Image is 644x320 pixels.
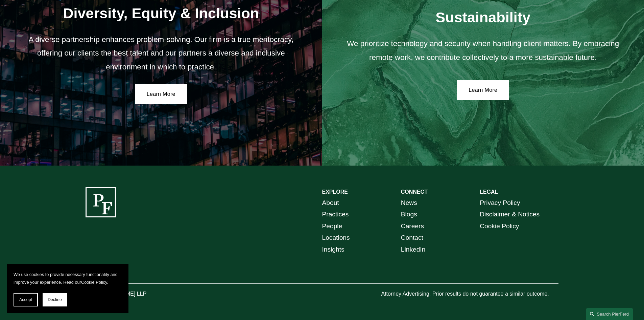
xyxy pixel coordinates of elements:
strong: LEGAL [480,189,498,195]
strong: EXPLORE [322,189,348,195]
a: Careers [401,220,424,232]
a: LinkedIn [401,244,426,256]
span: Accept [19,297,32,302]
a: Learn More [457,80,509,100]
a: Privacy Policy [480,197,520,209]
p: A diverse partnership enhances problem-solving. Our firm is a true meritocracy, offering our clie... [19,33,303,74]
a: Insights [322,244,344,256]
a: Cookie Policy [480,220,519,232]
h2: Sustainability [341,8,625,26]
a: Disclaimer & Notices [480,209,540,220]
a: Blogs [401,209,417,220]
a: Practices [322,209,349,220]
p: © [PERSON_NAME] LLP [86,289,184,299]
p: Attorney Advertising. Prior results do not guarantee a similar outcome. [381,289,558,299]
button: Decline [43,293,67,306]
a: Search this site [586,308,633,320]
a: Cookie Policy [81,280,107,285]
p: We use cookies to provide necessary functionality and improve your experience. Read our . [14,271,122,286]
section: Cookie banner [7,264,128,313]
a: Locations [322,232,350,244]
button: Accept [14,293,38,306]
strong: CONNECT [401,189,428,195]
a: People [322,220,342,232]
a: News [401,197,417,209]
a: Contact [401,232,423,244]
a: Learn More [135,84,187,105]
h2: Diversity, Equity & Inclusion [19,4,303,22]
a: About [322,197,339,209]
span: Decline [48,297,62,302]
p: We prioritize technology and security when handling client matters. By embracing remote work, we ... [341,37,625,64]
